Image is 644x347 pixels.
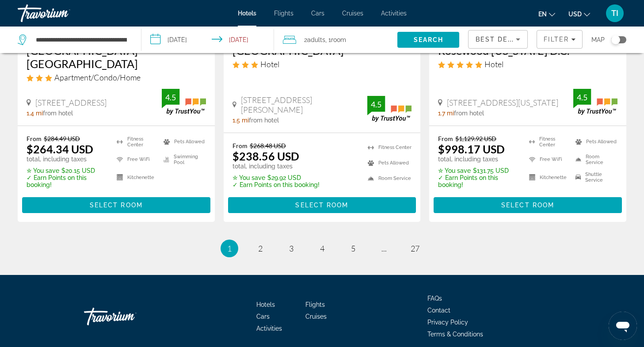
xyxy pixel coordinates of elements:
[427,295,442,302] a: FAQs
[538,8,555,20] button: Change language
[320,244,324,253] span: 4
[342,10,363,17] a: Cruises
[434,199,622,209] a: Select Room
[27,156,106,163] p: total, including taxes
[27,167,106,174] p: $20.15 USD
[438,142,505,156] ins: $998.17 USD
[27,167,59,174] span: ✮ You save
[18,2,106,25] a: Travorium
[27,72,206,82] div: 3 star Apartment
[573,89,617,115] img: TrustYou guest rating badge
[250,142,286,149] del: $268.48 USD
[289,244,293,253] span: 3
[591,34,605,46] span: Map
[438,167,518,174] p: $131.75 USD
[232,163,320,170] p: total, including taxes
[611,9,618,18] span: TI
[260,59,279,69] span: Hotel
[438,167,471,174] span: ✮ You save
[159,135,206,148] li: Pets Allowed
[447,98,558,107] span: [STREET_ADDRESS][US_STATE]
[571,135,617,148] li: Pets Allowed
[304,34,325,46] span: 2
[325,34,346,46] span: , 1
[411,244,419,253] span: 27
[232,181,320,188] p: ✓ Earn Points on this booking!
[484,59,503,69] span: Hotel
[232,174,320,181] p: $29.92 USD
[311,10,324,17] span: Cars
[274,10,293,17] a: Flights
[84,303,172,330] a: Go Home
[381,10,407,17] span: Activities
[603,4,626,23] button: User Menu
[525,153,571,166] li: Free WiFi
[568,11,582,18] span: USD
[537,30,583,49] button: Filters
[162,89,206,115] img: TrustYou guest rating badge
[573,92,591,103] div: 4.5
[112,135,159,148] li: Fitness Center
[476,34,520,45] mat-select: Sort by
[256,313,270,320] span: Cars
[249,117,279,124] span: from hotel
[427,319,468,326] a: Privacy Policy
[162,92,179,103] div: 4.5
[568,8,590,20] button: Change currency
[27,174,106,188] p: ✓ Earn Points on this booking!
[397,32,459,48] button: Search
[544,36,569,43] span: Filter
[434,197,622,213] button: Select Room
[141,27,274,53] button: Select check in and out date
[43,110,73,117] span: from hotel
[256,325,282,332] a: Activities
[351,244,355,253] span: 5
[90,202,143,209] span: Select Room
[455,135,496,142] del: $1,129.92 USD
[571,171,617,184] li: Shuttle Service
[18,240,626,257] nav: Pagination
[232,117,249,124] span: 1.5 mi
[427,307,450,314] a: Contact
[232,174,265,181] span: ✮ You save
[159,153,206,166] li: Swimming Pool
[363,173,412,184] li: Room Service
[241,95,367,114] span: [STREET_ADDRESS][PERSON_NAME]
[438,156,518,163] p: total, including taxes
[22,197,210,213] button: Select Room
[305,301,325,308] a: Flights
[256,301,275,308] span: Hotels
[27,110,43,117] span: 1.4 mi
[228,197,416,213] button: Select Room
[258,244,263,253] span: 2
[35,33,128,46] input: Search hotel destination
[305,313,327,320] a: Cruises
[605,36,626,44] button: Toggle map
[44,135,80,142] del: $284.49 USD
[27,44,206,70] a: [GEOGRAPHIC_DATA] [GEOGRAPHIC_DATA]
[454,110,484,117] span: from hotel
[331,36,346,43] span: Room
[367,99,385,110] div: 4.5
[609,312,637,340] iframe: Button to launch messaging window
[232,59,412,69] div: 3 star Hotel
[414,36,444,43] span: Search
[438,135,453,142] span: From
[438,174,518,188] p: ✓ Earn Points on this booking!
[525,135,571,148] li: Fitness Center
[238,10,256,17] a: Hotels
[367,96,412,122] img: TrustYou guest rating badge
[112,153,159,166] li: Free WiFi
[501,202,554,209] span: Select Room
[427,331,483,338] a: Terms & Conditions
[571,153,617,166] li: Room Service
[525,171,571,184] li: Kitchenette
